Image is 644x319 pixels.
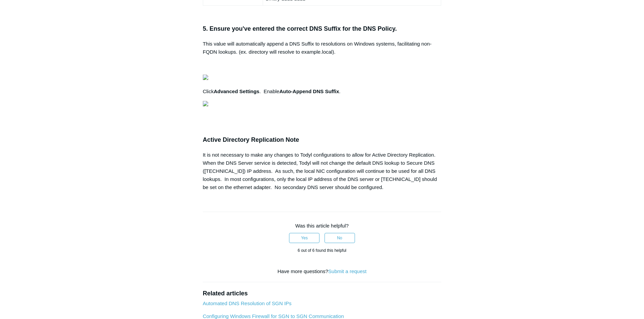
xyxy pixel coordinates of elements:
[203,135,442,145] h3: Active Directory Replication Note
[203,24,442,34] h3: 5. Ensure you've entered the correct DNS Suffix for the DNS Policy.
[203,75,208,80] img: 27414207119379
[203,101,208,106] img: 27414169404179
[203,40,442,56] p: This value will automatically append a DNS Suffix to resolutions on Windows systems, facilitating...
[203,300,292,306] a: Automated DNS Resolution of SGN IPs
[203,289,442,298] h2: Related articles
[203,87,442,96] p: Click . Enable .
[203,268,442,275] div: Have more questions?
[279,88,339,94] strong: Auto-Append DNS Suffix
[328,268,366,274] a: Submit a request
[203,151,442,191] div: It is not necessary to make any changes to Todyl configurations to allow for Active Directory Rep...
[289,233,319,243] button: This article was helpful
[325,233,355,243] button: This article was not helpful
[203,313,344,319] a: Configuring Windows Firewall for SGN to SGN Communication
[214,88,259,94] strong: Advanced Settings
[297,248,346,253] span: 6 out of 6 found this helpful
[295,223,349,229] span: Was this article helpful?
